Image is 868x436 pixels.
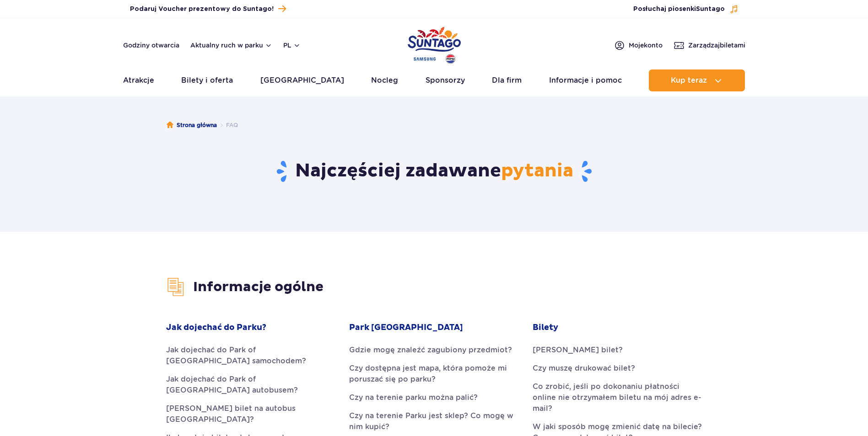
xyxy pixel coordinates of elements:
span: Zarządzaj biletami [688,41,745,50]
a: Godziny otwarcia [123,41,179,50]
a: Park of Poland [408,23,461,65]
li: FAQ [217,121,238,130]
a: Co zrobić, jeśli po dokonaniu płatności online nie otrzymałem biletu na mój adres e-mail? [533,381,702,414]
h3: Informacje ogólne [166,277,702,297]
a: Czy na terenie parku można palić? [349,392,518,403]
strong: Park [GEOGRAPHIC_DATA] [349,322,463,333]
button: Kup teraz [649,69,745,91]
button: pl [283,41,301,50]
a: Bilety i oferta [181,69,233,91]
a: [PERSON_NAME] bilet na autobus [GEOGRAPHIC_DATA]? [166,403,335,425]
a: Atrakcje [123,69,154,91]
a: Zarządzajbiletami [674,40,745,51]
span: Podaruj Voucher prezentowy do Suntago! [130,5,274,14]
a: Strona główna [167,121,217,130]
span: Posłuchaj piosenki [633,5,725,14]
button: Posłuchaj piosenkiSuntago [633,5,739,14]
strong: Bilety [533,322,558,333]
a: Czy muszę drukować bilet? [533,363,702,374]
a: [GEOGRAPHIC_DATA] [260,69,344,91]
a: Jak dojechać do Park of [GEOGRAPHIC_DATA] samochodem? [166,345,335,367]
a: Mojekonto [614,40,663,51]
span: Moje konto [629,41,663,50]
a: Sponsorzy [426,69,465,91]
a: Dla firm [492,69,522,91]
strong: Jak dojechać do Parku? [166,322,266,333]
a: Podaruj Voucher prezentowy do Suntago! [130,3,286,15]
a: Nocleg [371,69,398,91]
h1: Najczęściej zadawane [166,160,702,183]
button: Aktualny ruch w parku [190,42,272,49]
a: Informacje i pomoc [549,69,622,91]
span: pytania [501,160,573,182]
a: Czy dostępna jest mapa, która pomoże mi poruszać się po parku? [349,363,518,385]
a: Jak dojechać do Park of [GEOGRAPHIC_DATA] autobusem? [166,374,335,396]
span: Suntago [696,6,725,12]
a: Gdzie mogę znaleźć zagubiony przedmiot? [349,345,518,356]
a: [PERSON_NAME] bilet? [533,345,702,356]
span: Kup teraz [671,76,707,85]
a: Czy na terenie Parku jest sklep? Co mogę w nim kupić? [349,410,518,432]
